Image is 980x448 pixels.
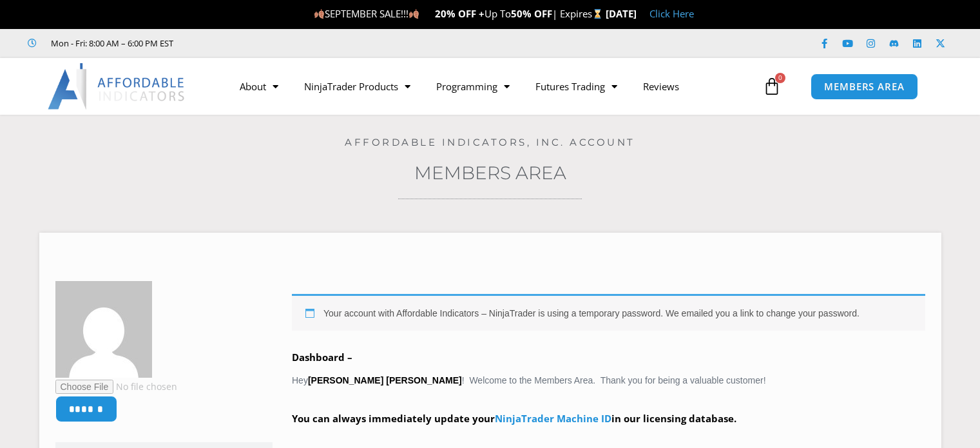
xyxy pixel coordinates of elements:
strong: 20% OFF + [435,7,485,20]
a: NinjaTrader Products [291,72,423,101]
img: 🍂 [409,9,419,19]
b: Dashboard – [292,351,352,364]
strong: 50% OFF [511,7,552,20]
img: 🍂 [314,9,324,19]
a: NinjaTrader Machine ID [495,412,611,425]
a: 0 [744,68,800,105]
strong: You can always immediately update your in our licensing database. [292,412,736,425]
span: 0 [775,73,785,83]
img: ee871318a17e01da1487c01b5e6cbe1a3608c80cc5c94791d262c3d3b6416b81 [55,281,152,378]
a: Programming [423,72,523,101]
span: MEMBERS AREA [824,82,905,92]
a: MEMBERS AREA [811,73,918,100]
a: About [227,72,291,101]
a: Affordable Indicators, Inc. Account [345,136,635,148]
img: ⌛ [593,9,602,19]
a: Click Here [649,7,694,20]
a: Futures Trading [523,72,630,101]
span: Mon - Fri: 8:00 AM – 6:00 PM EST [48,35,173,51]
div: Your account with Affordable Indicators – NinjaTrader is using a temporary password. We emailed y... [292,294,925,331]
strong: [DATE] [606,7,637,20]
strong: [PERSON_NAME] [PERSON_NAME] [308,375,462,385]
a: Members Area [414,162,566,184]
a: Reviews [630,72,692,101]
nav: Menu [227,72,760,101]
img: LogoAI | Affordable Indicators – NinjaTrader [48,63,186,110]
iframe: Customer reviews powered by Trustpilot [191,37,385,50]
span: SEPTEMBER SALE!!! Up To | Expires [314,7,606,20]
